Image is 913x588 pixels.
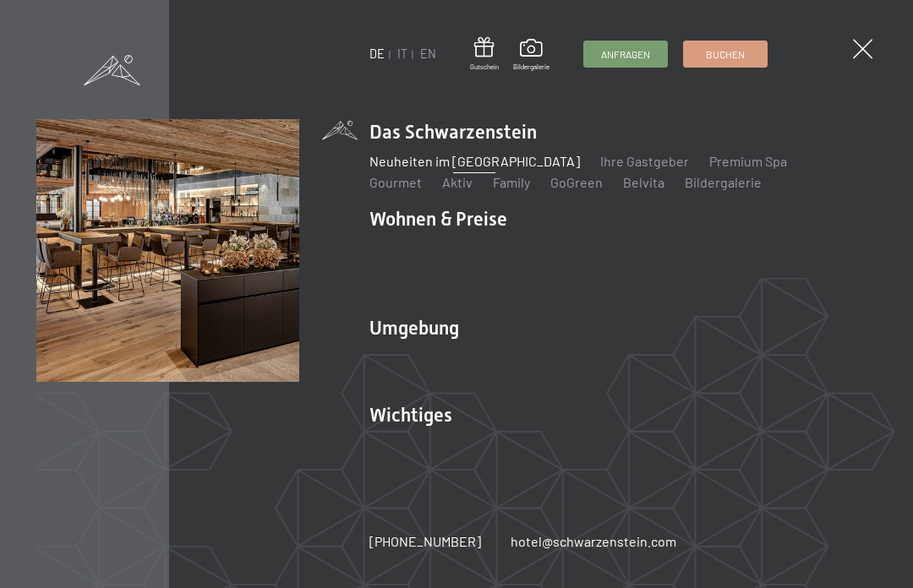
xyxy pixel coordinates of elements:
a: Bildergalerie [513,39,549,71]
a: IT [397,46,407,61]
span: [PHONE_NUMBER] [369,533,481,549]
a: GoGreen [550,174,603,190]
a: Family [493,174,530,190]
a: [PHONE_NUMBER] [369,532,481,551]
a: Gourmet [369,174,422,190]
a: DE [369,46,385,61]
a: Ihre Gastgeber [600,153,689,169]
span: Buchen [706,47,745,62]
span: Gutschein [470,63,499,72]
a: Neuheiten im [GEOGRAPHIC_DATA] [369,153,580,169]
a: Premium Spa [709,153,787,169]
a: Bildergalerie [685,174,762,190]
a: Aktiv [442,174,473,190]
span: Anfragen [601,47,650,62]
a: Gutschein [470,37,499,72]
a: Anfragen [584,41,667,67]
span: Bildergalerie [513,63,549,72]
a: Buchen [684,41,767,67]
a: Belvita [623,174,664,190]
a: EN [420,46,436,61]
a: hotel@schwarzenstein.com [511,532,676,551]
